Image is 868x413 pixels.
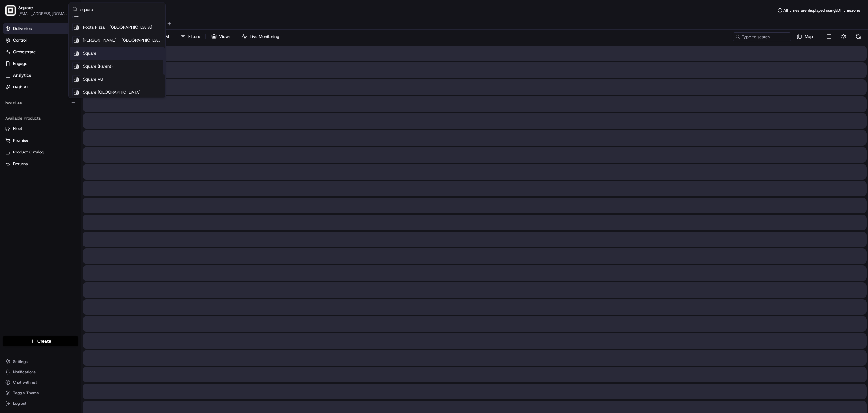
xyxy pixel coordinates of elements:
[5,138,76,143] a: Promise
[3,3,67,18] button: Square UKSquare [GEOGRAPHIC_DATA][EMAIL_ADDRESS][DOMAIN_NAME]
[3,159,78,169] button: Returns
[22,69,82,74] div: We're available if you need us!
[13,37,27,43] span: Control
[111,64,118,72] button: Start new chat
[3,47,78,57] button: Orchestrate
[83,24,152,30] span: Roots Pizza - [GEOGRAPHIC_DATA]
[7,62,18,74] img: 1736555255976-a54dd68f-1ca7-489b-9aae-adbdc363a1c4
[3,357,78,366] button: Settings
[13,61,27,67] span: Engage
[52,92,107,104] a: 💻API Documentation
[13,49,36,55] span: Orchestrate
[5,149,76,155] a: Product Catalog
[5,126,76,132] a: Fleet
[3,124,78,134] button: Fleet
[3,70,78,81] a: Analytics
[4,92,52,104] a: 📗Knowledge Base
[854,32,863,41] button: Refresh
[65,111,79,115] span: Pylon
[5,5,16,16] img: Square UK
[13,138,28,143] span: Promise
[83,63,113,69] span: Square (Parent)
[13,126,22,132] span: Fleet
[13,390,39,395] span: Toggle Theme
[18,5,63,11] button: Square [GEOGRAPHIC_DATA]
[3,59,78,69] button: Engage
[17,42,117,49] input: Got a question? Start typing here...
[5,161,76,167] a: Returns
[3,98,78,108] div: Favorites
[83,50,96,56] span: Square
[13,84,28,90] span: Nash AI
[13,380,37,385] span: Chat with us!
[3,23,78,34] a: Deliveries
[13,369,36,375] span: Notifications
[3,367,78,377] button: Notifications
[208,32,233,41] button: Views
[13,359,28,364] span: Settings
[83,76,103,82] span: Square AU
[3,135,78,146] button: Promise
[18,11,70,16] button: [EMAIL_ADDRESS][DOMAIN_NAME]
[178,32,203,41] button: Filters
[13,73,31,78] span: Analytics
[3,113,78,124] div: Available Products
[13,149,44,155] span: Product Catalog
[3,35,78,46] button: Control
[7,7,20,20] img: Nash
[250,34,279,40] span: Live Monitoring
[219,34,230,40] span: Views
[55,95,60,100] div: 💻
[239,32,282,41] button: Live Monitoring
[7,95,12,100] div: 📗
[13,161,28,167] span: Returns
[7,26,118,37] p: Welcome 👋
[3,336,78,346] button: Create
[46,110,79,115] a: Powered byPylon
[83,37,162,43] span: [PERSON_NAME] - [GEOGRAPHIC_DATA]
[13,26,32,32] span: Deliveries
[794,32,816,41] button: Map
[13,401,26,406] span: Log out
[3,388,78,397] button: Toggle Theme
[22,62,107,69] div: Start new chat
[188,34,200,40] span: Filters
[733,32,791,41] input: Type to search
[69,16,165,98] div: Suggestions
[3,82,78,92] button: Nash AI
[83,89,141,95] span: Square [GEOGRAPHIC_DATA]
[3,378,78,387] button: Chat with us!
[80,3,162,16] input: Search...
[805,34,813,40] span: Map
[3,399,78,408] button: Log out
[13,95,50,101] span: Knowledge Base
[783,8,860,13] span: All times are displayed using EDT timezone
[3,147,78,157] button: Product Catalog
[37,338,51,344] span: Create
[61,95,104,101] span: API Documentation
